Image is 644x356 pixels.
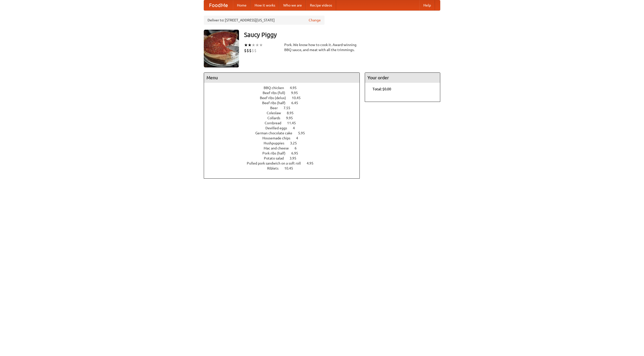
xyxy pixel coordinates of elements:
span: 8.95 [287,111,299,115]
span: 4 [293,126,300,130]
li: $ [254,48,257,53]
li: $ [244,48,247,53]
a: Housemade chips 4 [262,136,307,140]
a: Change [309,18,321,23]
span: 5.95 [298,131,310,135]
li: ★ [244,42,248,48]
a: How it works [251,0,279,10]
a: Collards 9.95 [267,116,302,120]
span: Cornbread [265,121,286,125]
span: BBQ chicken [264,86,289,90]
a: Beef ribs (full) 9.95 [263,91,307,95]
a: Recipe videos [306,0,336,10]
li: $ [247,48,249,53]
span: Beef ribs (half) [262,101,291,105]
a: Mac and cheese 6 [264,146,306,150]
span: 11.45 [287,121,301,125]
a: Pork ribs (half) 6.95 [262,151,307,155]
span: Housemade chips [262,136,295,140]
div: Pork. We know how to cook it. Award-winning BBQ sauce, and meat with all the trimmings. [284,42,360,52]
span: 10.45 [292,96,306,100]
span: 9.95 [291,91,303,95]
li: ★ [255,42,259,48]
span: 3.25 [290,141,302,145]
span: German chocolate cake [255,131,297,135]
img: angular.jpg [204,30,239,67]
li: ★ [252,42,255,48]
span: Beef ribs (full) [263,91,290,95]
span: 6.45 [291,101,303,105]
a: FoodMe [204,0,233,10]
a: Coleslaw 8.95 [267,111,303,115]
a: Home [233,0,251,10]
a: Beef ribs (delux) 10.45 [260,96,310,100]
span: Coleslaw [267,111,286,115]
div: Deliver to: [STREET_ADDRESS][US_STATE] [204,16,325,25]
li: $ [252,48,254,53]
h4: Menu [204,73,359,83]
li: $ [249,48,252,53]
span: 10.45 [284,166,298,170]
span: 4 [296,136,303,140]
span: Collards [267,116,285,120]
a: German chocolate cake 5.95 [255,131,314,135]
a: BBQ chicken 4.95 [264,86,306,90]
span: Mac and cheese [264,146,294,150]
span: Beer [270,106,283,110]
span: Riblets [267,166,284,170]
a: Beer 7.55 [270,106,300,110]
span: Pork ribs (half) [262,151,291,155]
li: ★ [259,42,263,48]
h4: Your order [365,73,440,83]
span: 9.95 [286,116,298,120]
h3: Saucy Piggy [244,30,440,40]
span: 4.95 [307,161,318,165]
a: Pulled pork sandwich on a soft roll 4.95 [247,161,323,165]
a: Devilled eggs 4 [265,126,304,130]
a: Riblets 10.45 [267,166,302,170]
span: Pulled pork sandwich on a soft roll [247,161,306,165]
a: Potato salad 3.95 [264,156,306,160]
a: Cornbread 11.45 [265,121,305,125]
a: Help [419,0,435,10]
span: 3.95 [290,156,301,160]
li: ★ [248,42,252,48]
span: 6.95 [291,151,303,155]
span: Hushpuppies [264,141,289,145]
a: Beef ribs (half) 6.45 [262,101,307,105]
a: Hushpuppies 3.25 [264,141,306,145]
span: Potato salad [264,156,289,160]
span: Beef ribs (delux) [260,96,291,100]
span: 7.55 [284,106,295,110]
span: Devilled eggs [265,126,292,130]
a: Who we are [279,0,306,10]
span: 4.95 [290,86,302,90]
b: Total: $0.00 [373,87,391,91]
span: 6 [295,146,302,150]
